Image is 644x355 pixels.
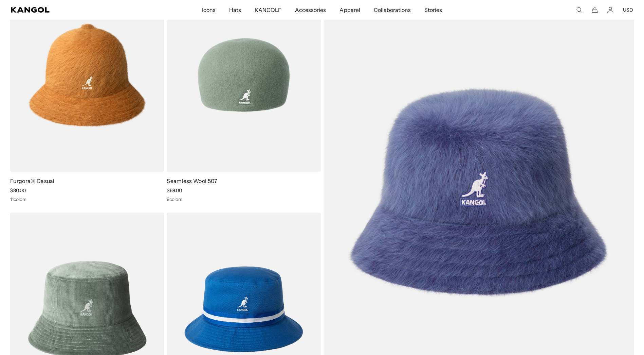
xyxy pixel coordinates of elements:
[607,7,613,13] a: Account
[623,7,633,13] button: USD
[10,187,26,193] span: $80.00
[11,7,134,13] a: Kangol
[592,7,598,13] button: Cart
[167,177,217,184] a: Seamless Wool 507
[10,196,164,202] div: 11 colors
[167,187,182,193] span: $68.00
[576,7,582,13] summary: Search here
[167,196,320,202] div: 8 colors
[10,177,55,184] a: Furgora® Casual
